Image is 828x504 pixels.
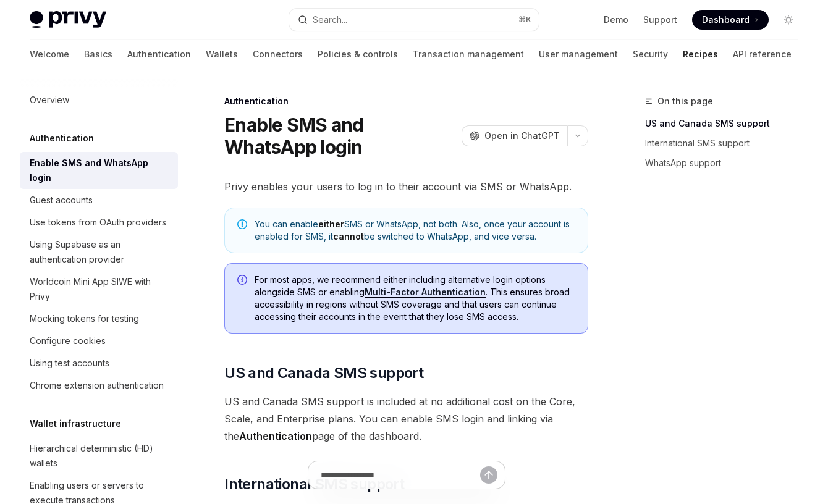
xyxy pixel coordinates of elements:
[645,133,808,153] a: International SMS support
[480,466,497,484] button: Send message
[365,287,486,298] a: Multi-Factor Authentication
[30,93,69,107] div: Overview
[539,40,618,69] a: User management
[20,152,178,189] a: Enable SMS and WhatsApp login
[20,437,178,474] a: Hierarchical deterministic (HD) wallets
[604,14,628,26] a: Demo
[30,131,94,146] h5: Authentication
[645,114,808,133] a: US and Canada SMS support
[30,40,69,69] a: Welcome
[224,393,588,445] span: US and Canada SMS support is included at no additional cost on the Core, Scale, and Enterprise pl...
[224,114,457,158] h1: Enable SMS and WhatsApp login
[30,274,171,304] div: Worldcoin Mini App SIWE with Privy
[313,12,347,27] div: Search...
[643,14,677,26] a: Support
[318,219,344,229] strong: either
[127,40,191,69] a: Authentication
[518,15,531,25] span: ⌘ K
[20,233,178,271] a: Using Supabase as an authentication provider
[20,352,178,374] a: Using test accounts
[239,430,312,442] strong: Authentication
[224,363,423,383] span: US and Canada SMS support
[30,156,171,185] div: Enable SMS and WhatsApp login
[30,441,171,471] div: Hierarchical deterministic (HD) wallets
[30,215,166,230] div: Use tokens from OAuth providers
[20,330,178,352] a: Configure cookies
[779,10,798,30] button: Toggle dark mode
[253,40,303,69] a: Connectors
[484,130,560,142] span: Open in ChatGPT
[206,40,238,69] a: Wallets
[30,193,93,208] div: Guest accounts
[645,153,808,173] a: WhatsApp support
[20,189,178,211] a: Guest accounts
[30,11,106,28] img: light logo
[20,89,178,111] a: Overview
[237,275,250,287] svg: Info
[224,95,588,107] div: Authentication
[333,231,364,241] strong: cannot
[289,9,539,31] button: Open search
[237,219,247,229] svg: Note
[30,334,106,348] div: Configure cookies
[30,378,164,393] div: Chrome extension authentication
[84,40,112,69] a: Basics
[462,125,567,146] button: Open in ChatGPT
[413,40,524,69] a: Transaction management
[692,10,769,30] a: Dashboard
[255,218,575,243] span: You can enable SMS or WhatsApp, not both. Also, once your account is enabled for SMS, it be switc...
[30,237,171,267] div: Using Supabase as an authentication provider
[702,14,750,26] span: Dashboard
[30,311,139,326] div: Mocking tokens for testing
[657,94,713,109] span: On this page
[30,416,121,431] h5: Wallet infrastructure
[321,461,480,489] input: Ask a question...
[318,40,398,69] a: Policies & controls
[30,356,109,371] div: Using test accounts
[683,40,718,69] a: Recipes
[255,274,575,323] span: For most apps, we recommend either including alternative login options alongside SMS or enabling ...
[20,211,178,233] a: Use tokens from OAuth providers
[20,308,178,330] a: Mocking tokens for testing
[224,178,588,195] span: Privy enables your users to log in to their account via SMS or WhatsApp.
[20,374,178,397] a: Chrome extension authentication
[733,40,792,69] a: API reference
[20,271,178,308] a: Worldcoin Mini App SIWE with Privy
[633,40,668,69] a: Security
